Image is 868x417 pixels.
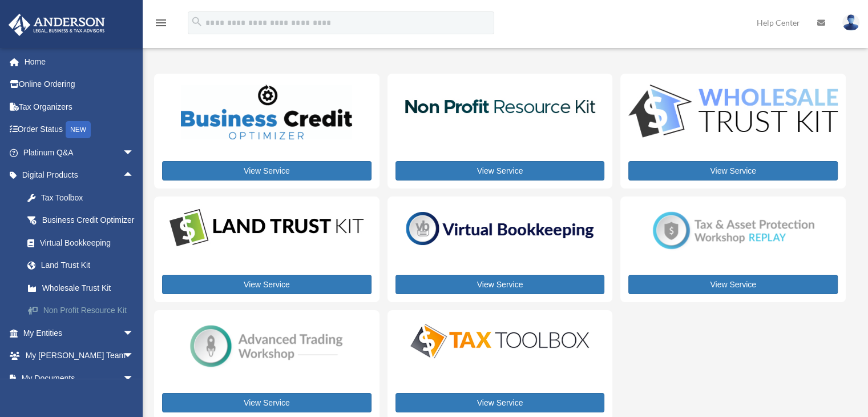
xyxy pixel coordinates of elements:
a: Home [8,50,151,73]
span: arrow_drop_down [123,344,146,368]
div: Land Trust Kit [40,258,137,272]
a: View Service [395,393,605,412]
span: arrow_drop_up [123,164,146,187]
a: Wholesale Trust Kit [16,276,151,299]
a: Business Credit Optimizer [16,209,151,232]
a: Order StatusNEW [8,118,151,142]
a: View Service [162,275,372,294]
div: Wholesale Trust Kit [40,281,137,295]
span: arrow_drop_down [123,367,146,390]
a: My Documentsarrow_drop_down [8,367,151,390]
a: Non Profit Resource Kit [16,299,151,322]
a: View Service [162,393,372,412]
a: My [PERSON_NAME] Teamarrow_drop_down [8,344,151,367]
div: Virtual Bookkeeping [40,236,137,250]
a: View Service [628,275,838,294]
a: Online Ordering [8,73,151,96]
div: Business Credit Optimizer [40,213,137,227]
i: search [191,15,203,28]
div: NEW [66,121,91,138]
a: View Service [395,275,605,294]
a: Tax Toolbox [16,186,151,209]
a: menu [154,20,168,30]
a: My Entitiesarrow_drop_down [8,322,151,344]
a: View Service [395,161,605,181]
a: Land Trust Kit [16,254,151,277]
a: Tax Organizers [8,95,151,118]
i: menu [154,16,168,30]
a: Virtual Bookkeeping [16,231,151,254]
div: Tax Toolbox [40,191,137,205]
span: arrow_drop_down [123,322,146,345]
img: User Pic [842,14,859,31]
span: arrow_drop_down [123,141,146,165]
a: Platinum Q&Aarrow_drop_down [8,141,151,164]
a: View Service [162,161,372,181]
a: View Service [628,161,838,181]
img: Anderson Advisors Platinum Portal [5,14,108,36]
a: Digital Productsarrow_drop_up [8,164,151,187]
div: Non Profit Resource Kit [40,303,137,318]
